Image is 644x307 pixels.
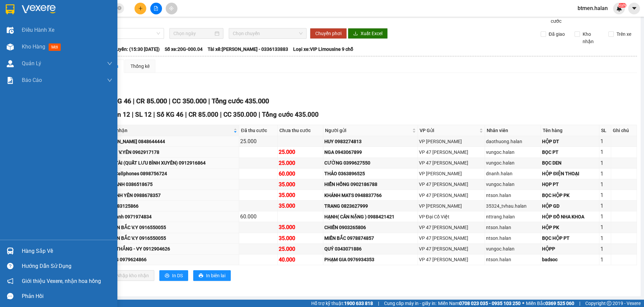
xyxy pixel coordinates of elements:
div: THẮNG V.YÊN 0962917178 [101,148,238,156]
span: Đã giao [546,30,568,38]
img: solution-icon [7,77,14,84]
strong: 0708 023 035 - 0935 103 250 [459,301,521,306]
div: BỌC PT [542,148,598,156]
div: [PERSON_NAME] 0848644444 [101,138,238,145]
div: ntson.halan [486,224,540,231]
div: BỌC DEN [542,159,598,167]
span: Xuất Excel [361,30,382,37]
div: HUY 0983125866 [101,202,238,210]
div: 1 [600,137,610,145]
span: | [169,97,170,105]
div: CHIẾN 0903265806 [324,224,417,231]
span: Số KG 46 [157,111,183,118]
span: Giới thiệu Vexere, nhận hoa hồng [22,277,101,285]
div: ntson.halan [486,192,540,199]
span: copyright [607,301,611,306]
div: 35.000 [279,191,322,199]
div: GR MIỀN BẮC V.Y 0916550055 [101,234,238,242]
span: Số KG 46 [104,97,131,105]
span: | [259,111,260,118]
div: THẢO 0363896525 [324,170,417,177]
div: A ĐỒNG 0979624866 [101,256,238,263]
div: 1 [600,148,610,156]
button: file-add [150,3,162,14]
div: HỌP PT [542,181,598,188]
th: Tên hàng [541,125,599,136]
td: VP 47 Trần Khát Chân [418,222,485,233]
div: CƯỜNG 0399627550 [324,159,417,167]
div: VP 47 [PERSON_NAME] [419,256,484,263]
div: 1 [600,245,610,253]
li: 271 - [PERSON_NAME] - [GEOGRAPHIC_DATA] - [GEOGRAPHIC_DATA] [63,16,280,25]
div: HỘP ĐIỆN THOẠI [542,170,598,177]
button: downloadXuất Excel [348,28,388,39]
span: notification [7,278,13,284]
img: icon-new-feature [616,5,622,11]
b: GỬI : VP [GEOGRAPHIC_DATA] [8,45,100,68]
div: Phản hồi [22,291,112,301]
div: badsoc [542,256,598,263]
div: 1 [600,255,610,264]
div: GR MIỀN BẮC V.Y 0916550055 [101,224,238,231]
td: VP 47 Trần Khát Chân [418,254,485,265]
strong: 0369 525 060 [545,301,574,306]
span: Tài xế: [PERSON_NAME] - 0336133883 [208,45,288,53]
span: close-circle [117,5,121,12]
input: Chọn ngày [173,30,213,37]
div: VP Đại Cồ Việt [419,213,484,220]
span: Tổng cước 435.000 [262,111,319,118]
div: 40.000 [279,255,322,264]
div: 1 [600,202,610,210]
div: NGA 0943067899 [324,148,417,156]
div: Hướng dẫn sử dụng [22,261,112,271]
div: 35.000 [279,223,322,231]
div: VP 47 [PERSON_NAME] [419,245,484,252]
div: HỘP GD [542,202,598,210]
button: plus [135,3,146,14]
div: 1 [600,223,610,231]
span: aim [169,6,174,11]
span: question-circle [7,263,13,269]
div: PHẠM GIA 0976934353 [324,256,417,263]
button: aim [166,3,177,14]
div: KHÁNH MATS 0948837766 [324,192,417,199]
div: daothuong.halan [486,138,540,145]
div: HẠNH( CÂN NẶNG ) 0988421421 [324,213,417,220]
td: VP Nguyễn Trãi [418,201,485,211]
span: close-circle [117,6,121,10]
div: HỘP DT [542,138,598,145]
img: logo.jpg [8,8,59,42]
td: VP Nguyễn Trãi [418,169,485,179]
span: Người gửi [325,127,411,134]
th: Chưa thu cước [278,125,323,136]
span: Kho hàng [22,43,45,50]
span: In biên lai [206,272,225,279]
div: 35.000 [279,202,322,210]
div: BỌC HỘP PT [542,234,598,242]
div: vungoc.halan [486,245,540,252]
span: | [133,97,135,105]
div: MIỀN BẮC 0978874857 [324,234,417,242]
span: Kho nhận [580,30,603,45]
div: Hàng sắp về [22,246,112,256]
span: | [378,300,379,307]
span: VP Gửi [420,127,478,134]
img: warehouse-icon [7,43,14,50]
div: vungoc.halan [486,148,540,156]
span: down [107,61,112,66]
div: VP 47 [PERSON_NAME] [419,181,484,188]
button: Chuyển phơi [310,28,347,39]
span: Miền Nam [438,300,521,307]
div: VP 47 [PERSON_NAME] [419,159,484,167]
div: 25.000 [279,148,322,156]
span: Đơn 12 [109,111,130,118]
td: VP Đại Cồ Việt [418,211,485,222]
span: CR 85.000 [136,97,167,105]
div: vungoc.halan [486,181,540,188]
span: | [132,111,133,118]
td: VP Nguyễn Văn Cừ [418,136,485,147]
th: Ghi chú [611,125,637,136]
span: Quản Lý [22,59,41,68]
button: caret-down [628,3,640,14]
th: SL [599,125,611,136]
